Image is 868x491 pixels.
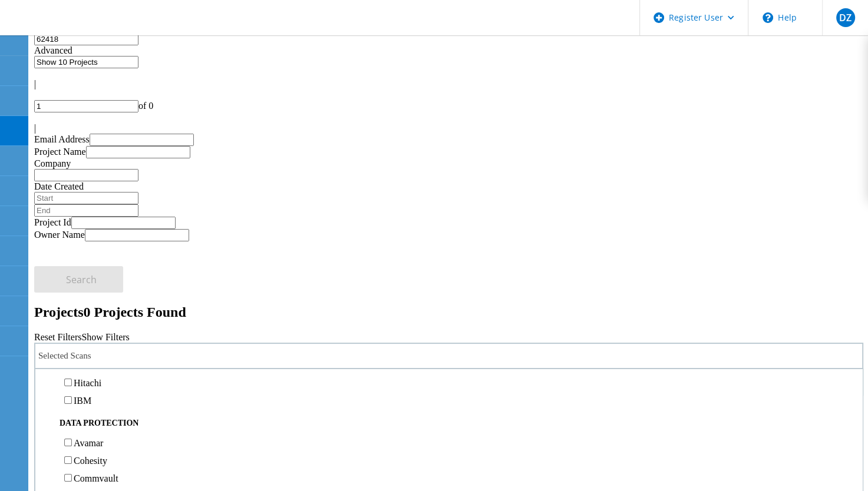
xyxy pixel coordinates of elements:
label: Project Name [34,147,86,157]
label: Company [34,158,71,168]
label: IBM [74,396,91,406]
div: Selected Scans [34,343,863,369]
input: Search projects by name, owner, ID, company, etc [34,33,138,45]
div: | [34,79,863,89]
label: Date Created [34,181,84,191]
label: Owner Name [34,230,85,240]
label: Email Address [34,134,90,144]
span: of 0 [138,101,153,111]
label: Avamar [74,438,103,448]
div: | [34,123,863,134]
svg: \n [763,12,773,23]
span: Advanced [34,45,72,55]
a: Reset Filters [34,332,81,342]
span: Search [66,273,97,286]
label: Pure [74,360,91,370]
input: Start [34,192,138,204]
span: 0 Projects Found [84,304,186,320]
b: Projects [34,304,84,320]
span: DZ [839,13,852,22]
label: Commvault [74,473,118,483]
label: Project Id [34,217,71,227]
a: Live Optics Dashboard [12,23,138,33]
button: Search [34,266,123,293]
label: Cohesity [74,456,107,466]
label: Hitachi [74,378,101,388]
div: Data Protection [41,418,856,430]
a: Show Filters [81,332,129,342]
input: End [34,204,138,217]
